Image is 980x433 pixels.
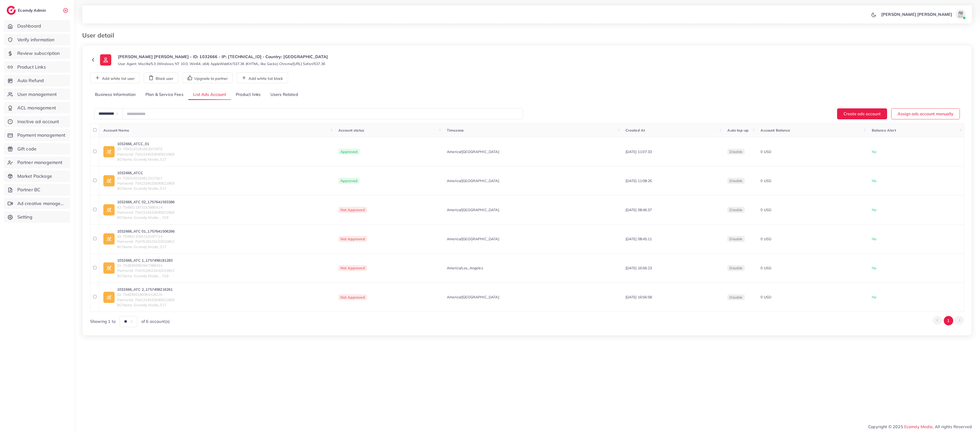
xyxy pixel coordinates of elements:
[626,266,652,270] span: [DATE] 16:56:23
[117,176,174,181] span: ID: 7550130154912317457
[17,159,63,166] span: Partner management
[626,179,652,183] span: [DATE] 11:08:26
[118,54,328,60] p: [PERSON_NAME] [PERSON_NAME] - ID: 1032666 - IP: [TECHNICAL_ID] - Country: [GEOGRAPHIC_DATA]
[17,118,59,125] span: Inactive ad account
[761,237,771,241] span: 0 USD
[868,424,972,430] span: Copyright © 2025
[4,88,70,100] a: User management
[17,105,56,111] span: ACL management
[17,186,41,193] span: Partner BC
[17,36,55,43] span: Verify information
[17,64,46,70] span: Product Links
[872,179,876,183] span: No
[338,294,367,300] span: Not Approved
[117,244,175,249] span: BCName: Ecomdy Media_017
[117,210,175,215] span: PartnerId: 7541334533690621969
[17,214,32,220] span: Setting
[761,128,790,133] span: Account Balance
[4,61,70,73] a: Product Links
[117,205,175,210] span: ID: 7549011973153980424
[4,211,70,223] a: Setting
[837,108,887,119] button: Create ads account
[872,128,896,133] span: Balance Alert
[4,47,70,59] a: Review subscription
[117,273,174,278] span: BCName: Ecomdy Media _ 019
[626,149,652,154] span: [DATE] 11:07:33
[955,9,966,19] img: avatar
[17,132,66,138] span: Payment management
[904,424,933,429] a: Ecomdy Media
[872,208,876,212] span: No
[82,32,118,39] h3: User detail
[338,236,367,242] span: Not Approved
[4,116,70,128] a: Inactive ad account
[18,8,47,13] h2: Ecomdy Admin
[17,200,66,207] span: Ad creative management
[117,157,174,162] span: BCName: Ecomdy Media_017
[729,149,742,154] span: disable
[626,237,652,241] span: [DATE] 08:45:11
[729,295,742,300] span: disable
[117,239,175,244] span: PartnerId: 7547626523432615952
[4,34,70,46] a: Verify information
[90,89,141,100] a: Business Information
[103,204,115,215] img: ic-ad-info.7fc67b75.svg
[761,266,771,270] span: 0 USD
[761,208,771,212] span: 0 USD
[237,72,288,83] button: Add white list block
[729,237,742,241] span: disable
[4,157,70,168] a: Partner management
[117,199,175,205] a: 1032666_ATC 02_1757641593386
[4,170,70,182] a: Market Package
[117,152,174,157] span: PartnerId: 7541334533690621969
[117,302,174,308] span: BCName: Ecomdy Media_017
[881,11,952,17] p: [PERSON_NAME] [PERSON_NAME]
[7,6,47,15] a: logoEcomdy Admin
[17,50,60,57] span: Review subscription
[103,175,115,186] img: ic-ad-info.7fc67b75.svg
[103,233,115,245] img: ic-ad-info.7fc67b75.svg
[729,208,742,212] span: disable
[933,424,972,430] span: , All rights Reserved
[4,75,70,86] a: Auto Refund
[338,149,360,155] span: Approved
[338,178,360,184] span: Approved
[727,128,749,133] span: Auto top-up
[4,102,70,114] a: ACL management
[338,265,367,271] span: Not Approved
[4,184,70,196] a: Partner BC
[447,178,499,183] span: America/[GEOGRAPHIC_DATA]
[117,292,174,297] span: ID: 7548396196084318226
[4,20,70,32] a: Dashboard
[944,316,953,325] button: Go to page 1
[447,207,499,212] span: America/[GEOGRAPHIC_DATA]
[447,149,499,154] span: America/[GEOGRAPHIC_DATA]
[17,23,41,29] span: Dashboard
[100,54,111,66] img: ic-user-info.36bf1079.svg
[103,262,115,274] img: ic-ad-info.7fc67b75.svg
[90,319,116,324] span: Showing 1 to
[872,237,876,241] span: No
[265,89,303,100] a: Users Related
[4,129,70,141] a: Payment management
[231,89,265,100] a: Product links
[761,149,771,154] span: 0 USD
[626,128,645,133] span: Created At
[4,198,70,209] a: Ad creative management
[891,108,960,119] button: Assign ads account manually
[17,146,36,152] span: Gift code
[729,179,742,183] span: disable
[90,72,140,83] button: Add white list user
[878,9,968,19] a: [PERSON_NAME] [PERSON_NAME]avatar
[117,268,174,273] span: PartnerId: 7547626523432615952
[117,263,174,268] span: ID: 7548396992947388434
[117,141,174,146] a: 1032666_ATCC_01
[761,179,771,183] span: 0 USD
[338,207,367,213] span: Not Approved
[118,61,325,66] small: User Agent: Mozilla/5.0 (Windows NT 10.0; Win64; x64) AppleWebKit/537.36 (KHTML, like Gecko) Chro...
[117,234,175,239] span: ID: 7549011055159197714
[17,91,57,98] span: User management
[117,258,174,263] a: 1032666_ATC 1_1757498181283
[117,229,175,234] a: 1032666_ATC 01_1757641506266
[117,146,174,151] span: ID: 7550130181663571976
